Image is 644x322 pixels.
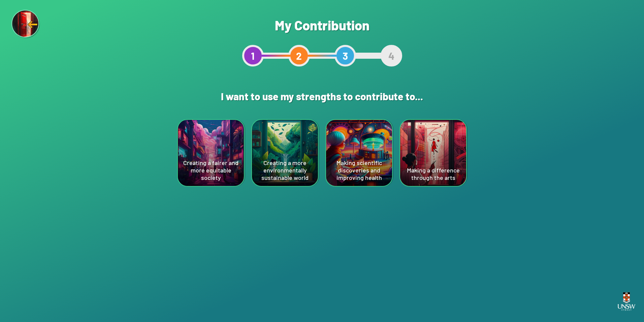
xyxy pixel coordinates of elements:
h2: I want to use my strengths to contribute to... [187,83,457,109]
img: Exit [11,10,40,39]
div: Creating a more environmentally sustainable world [252,120,318,186]
div: 3 [334,45,356,66]
div: 1 [242,45,264,66]
h1: My Contribution [242,17,402,33]
div: Making a difference through the arts [400,120,466,186]
div: Making scientific discoveries and improving health [326,120,392,186]
div: Creating a fairer and more equitable society [178,120,244,186]
div: 4 [381,45,402,66]
div: 2 [288,45,310,66]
